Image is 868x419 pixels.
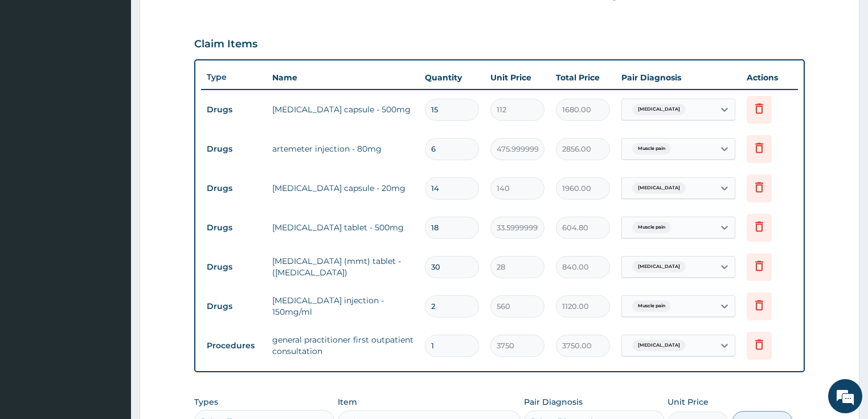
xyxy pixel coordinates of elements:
[267,98,420,121] td: [MEDICAL_DATA] capsule - 500mg
[267,137,420,160] td: artemeter injection - 80mg
[21,57,46,86] img: d_794563401_company_1708531726252_794563401
[267,66,420,89] th: Name
[338,396,357,408] label: Item
[485,66,550,89] th: Unit Price
[668,396,709,408] label: Unit Price
[267,250,420,284] td: [MEDICAL_DATA] (mmt) tablet - ([MEDICAL_DATA])
[267,216,420,239] td: [MEDICAL_DATA] tablet - 500mg
[267,177,420,200] td: [MEDICAL_DATA] capsule - 20mg
[201,99,267,120] td: Drugs
[194,397,218,407] label: Types
[524,396,583,408] label: Pair Diagnosis
[632,340,686,351] span: [MEDICAL_DATA]
[632,222,671,233] span: Muscle pain
[632,143,671,154] span: Muscle pain
[201,178,267,199] td: Drugs
[632,261,686,272] span: [MEDICAL_DATA]
[201,67,267,88] th: Type
[187,6,214,33] div: Minimize live chat window
[201,217,267,238] td: Drugs
[741,66,798,89] th: Actions
[66,133,157,248] span: We're online!
[632,300,671,312] span: Muscle pain
[267,289,420,323] td: [MEDICAL_DATA] injection - 150mg/ml
[201,296,267,317] td: Drugs
[59,64,191,79] div: Chat with us now
[6,290,217,329] textarea: Type your message and hit 'Enter'
[632,104,686,115] span: [MEDICAL_DATA]
[194,38,257,51] h3: Claim Items
[419,66,485,89] th: Quantity
[616,66,741,89] th: Pair Diagnosis
[201,335,267,356] td: Procedures
[550,66,616,89] th: Total Price
[201,139,267,160] td: Drugs
[201,257,267,278] td: Drugs
[632,182,686,194] span: [MEDICAL_DATA]
[267,328,420,363] td: general practitioner first outpatient consultation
